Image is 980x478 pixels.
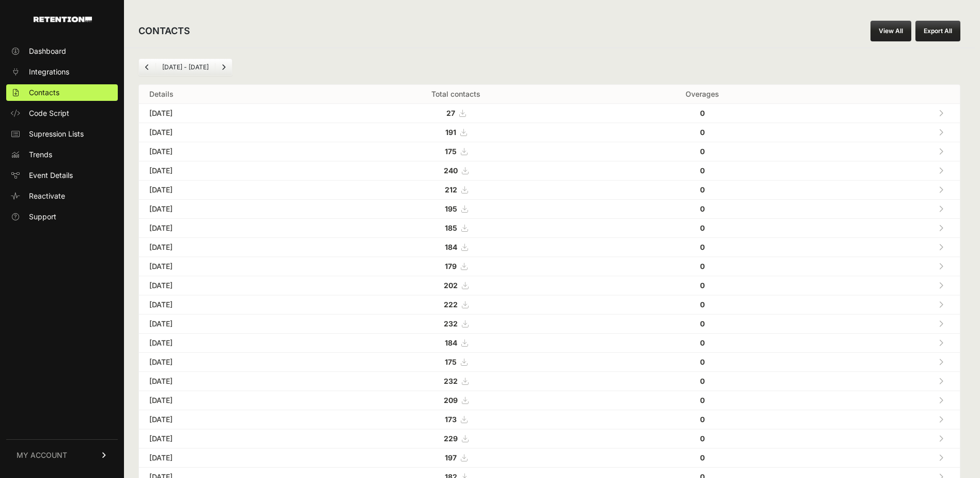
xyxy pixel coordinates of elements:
[700,415,705,424] strong: 0
[215,59,232,76] a: Next
[6,167,118,184] a: Event Details
[444,300,458,309] strong: 222
[700,281,705,290] strong: 0
[700,109,705,117] strong: 0
[445,243,457,251] strong: 184
[446,109,455,117] strong: 27
[29,170,73,181] span: Event Details
[444,396,458,405] strong: 209
[445,338,457,347] strong: 184
[17,450,67,460] span: MY ACCOUNT
[139,315,318,334] td: [DATE]
[444,396,468,405] a: 209
[155,63,215,71] li: [DATE] - [DATE]
[700,128,705,137] strong: 0
[6,146,118,163] a: Trends
[595,85,810,104] th: Overages
[700,204,705,213] strong: 0
[139,334,318,353] td: [DATE]
[139,429,318,449] td: [DATE]
[139,372,318,391] td: [DATE]
[444,166,468,175] a: 240
[139,219,318,238] td: [DATE]
[6,43,118,59] a: Dashboard
[700,319,705,328] strong: 0
[139,449,318,468] td: [DATE]
[445,453,457,462] strong: 197
[700,377,705,385] strong: 0
[139,85,318,104] th: Details
[444,434,458,443] strong: 229
[6,64,118,80] a: Integrations
[29,150,52,160] span: Trends
[445,223,468,232] a: 185
[29,129,84,139] span: Supression Lists
[444,281,458,290] strong: 202
[6,105,118,122] a: Code Script
[445,128,466,137] a: 191
[139,276,318,295] td: [DATE]
[139,200,318,219] td: [DATE]
[6,439,118,471] a: MY ACCOUNT
[444,377,458,385] strong: 232
[700,300,705,309] strong: 0
[6,208,118,225] a: Support
[445,338,468,347] a: 184
[6,84,118,101] a: Contacts
[915,21,960,41] button: Export All
[446,109,465,117] a: 27
[700,166,705,175] strong: 0
[139,59,155,76] a: Previous
[700,223,705,232] strong: 0
[445,223,457,232] strong: 185
[445,415,467,424] a: 173
[700,262,705,271] strong: 0
[139,161,318,181] td: [DATE]
[139,353,318,372] td: [DATE]
[445,147,457,156] strong: 175
[139,238,318,257] td: [DATE]
[29,108,69,118] span: Code Script
[444,281,468,290] a: 202
[700,338,705,347] strong: 0
[444,377,468,385] a: 232
[445,415,457,424] strong: 173
[445,262,467,271] a: 179
[444,319,468,328] a: 232
[139,391,318,410] td: [DATE]
[700,434,705,443] strong: 0
[445,453,467,462] a: 197
[139,142,318,161] td: [DATE]
[139,104,318,123] td: [DATE]
[445,204,468,213] a: 195
[445,357,457,366] strong: 175
[700,453,705,462] strong: 0
[139,295,318,315] td: [DATE]
[139,123,318,142] td: [DATE]
[445,128,456,137] strong: 191
[444,434,468,443] a: 229
[139,257,318,276] td: [DATE]
[445,147,467,156] a: 175
[444,166,458,175] strong: 240
[139,410,318,429] td: [DATE]
[444,300,468,309] a: 222
[34,17,92,22] img: Retention.com
[700,243,705,251] strong: 0
[445,357,467,366] a: 175
[444,319,458,328] strong: 232
[318,85,595,104] th: Total contacts
[6,188,118,204] a: Reactivate
[700,357,705,366] strong: 0
[139,181,318,200] td: [DATE]
[29,87,59,98] span: Contacts
[445,262,457,271] strong: 179
[445,185,468,194] a: 212
[700,147,705,156] strong: 0
[445,204,457,213] strong: 195
[29,212,56,222] span: Support
[138,24,190,38] h2: CONTACTS
[700,396,705,405] strong: 0
[445,185,457,194] strong: 212
[870,21,911,41] a: View All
